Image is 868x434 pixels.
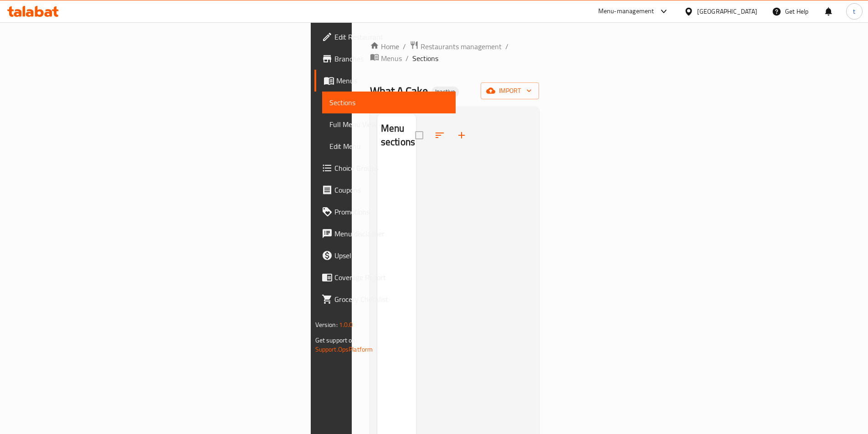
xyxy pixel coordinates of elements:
[314,179,456,201] a: Coupons
[697,6,757,16] div: [GEOGRAPHIC_DATA]
[315,319,338,331] span: Version:
[329,119,448,130] span: Full Menu View
[314,70,456,92] a: Menus
[315,343,373,355] a: Support.OpsPlatform
[334,250,448,261] span: Upsell
[314,223,456,245] a: Menu disclaimer
[314,245,456,266] a: Upsell
[334,206,448,217] span: Promotions
[334,272,448,283] span: Coverage Report
[314,201,456,223] a: Promotions
[410,41,502,52] a: Restaurants management
[334,228,448,239] span: Menu disclaimer
[334,184,448,195] span: Coupons
[421,41,502,52] span: Restaurants management
[314,266,456,288] a: Coverage Report
[481,82,539,99] button: import
[314,48,456,70] a: Branches
[314,26,456,48] a: Edit Restaurant
[322,135,456,157] a: Edit Menu
[334,163,448,174] span: Choice Groups
[322,92,456,113] a: Sections
[451,124,473,146] button: Add section
[488,85,532,97] span: import
[598,6,654,17] div: Menu-management
[336,75,448,86] span: Menus
[853,6,855,16] span: t
[505,41,508,52] li: /
[315,334,357,346] span: Get support on:
[314,288,456,310] a: Grocery Checklist
[314,157,456,179] a: Choice Groups
[329,141,448,152] span: Edit Menu
[322,113,456,135] a: Full Menu View
[334,294,448,305] span: Grocery Checklist
[334,53,448,64] span: Branches
[329,97,448,108] span: Sections
[339,319,353,331] span: 1.0.0
[377,157,416,164] nav: Menu sections
[334,31,448,42] span: Edit Restaurant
